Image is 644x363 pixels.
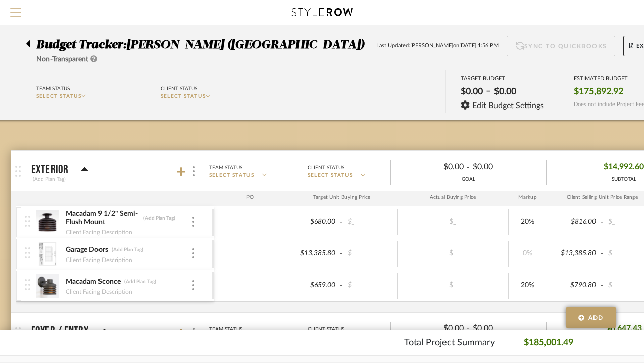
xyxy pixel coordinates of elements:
p: $185,001.49 [524,336,573,350]
div: (Add Plan Tag) [111,246,144,253]
span: [PERSON_NAME] [410,42,453,50]
span: - [467,323,470,335]
div: $_ [344,246,394,261]
div: (Add Plan Tag) [143,215,176,222]
div: $0.00 [491,83,519,100]
span: - [467,161,470,173]
div: Garage Doors [65,245,109,255]
span: Edit Budget Settings [472,101,544,110]
img: 3dots-v.svg [193,166,195,176]
div: $0.00 [470,321,537,336]
button: Sync to QuickBooks [507,36,615,56]
span: - [599,281,605,291]
div: TARGET BUDGET [461,75,544,82]
span: Non-Transparent [36,56,88,63]
div: 20% [512,278,543,293]
span: Budget Tracker: [36,39,126,51]
span: Add [588,313,604,322]
span: [DATE] 1:56 PM [459,42,499,50]
p: Total Project Summary [404,336,495,350]
div: $0.00 [399,321,467,336]
div: $0.00 [458,83,486,100]
div: $13,385.80 [289,246,339,261]
div: Target Unit Buying Price [286,191,398,203]
div: $790.80 [550,278,600,293]
div: (Add Plan Tag) [124,278,157,285]
img: grip.svg [15,166,21,177]
div: $13,385.80 [550,246,600,261]
span: SELECT STATUS [209,172,255,179]
div: $_ [425,278,480,293]
div: PO [214,191,286,203]
div: $_ [344,278,394,293]
div: 0% [512,246,543,261]
div: $0.00 [470,159,537,175]
div: Client Facing Description [65,255,133,265]
div: $0.00 [399,159,467,175]
div: Team Status [36,84,70,93]
img: vertical-grip.svg [25,216,30,227]
span: SELECT STATUS [308,172,353,179]
div: $816.00 [550,215,600,229]
div: Client Status [308,325,344,334]
div: Client Status [308,163,344,172]
div: 20% [512,215,543,229]
span: - [338,249,344,259]
div: $_ [425,246,480,261]
span: - [338,217,344,227]
img: grip.svg [15,327,21,338]
span: – [486,86,491,100]
div: Macadam Sconce [65,277,121,287]
div: Actual Buying Price [398,191,509,203]
div: $680.00 [289,215,339,229]
div: $659.00 [289,278,339,293]
img: vertical-grip.svg [25,247,30,258]
img: 3dots-v.svg [193,328,195,338]
span: - [338,281,344,291]
p: Exterior [31,164,69,176]
img: 076ec0d8-6df1-497b-87bf-faaf0c9bcfc3_50x50.jpg [35,242,60,266]
span: - [599,217,605,227]
div: Client Facing Description [65,287,133,297]
div: Team Status [209,325,242,334]
img: vertical-grip.svg [25,279,30,290]
img: 3dots-v.svg [192,280,194,290]
button: Add [566,307,616,328]
div: Markup [509,191,547,203]
div: Team Status [209,163,242,172]
span: [PERSON_NAME] ([GEOGRAPHIC_DATA]) [126,39,364,51]
span: - [599,249,605,259]
div: Client Facing Description [65,227,133,237]
div: $_ [344,215,394,229]
div: $_ [425,215,480,229]
div: SUBTOTAL [604,176,644,183]
div: GOAL [391,176,546,183]
span: $14,992.60 [604,159,644,175]
span: $6,647.43 [606,321,642,336]
span: SELECT STATUS [161,94,206,99]
div: Macadam 9 1/2" Semi-Flush Mount [65,209,140,227]
img: 24d9464c-0675-4fa6-ac79-884a0eb71abd_50x50.jpg [35,210,60,234]
div: (Add Plan Tag) [31,175,67,184]
div: Client Status [161,84,197,93]
span: on [453,42,459,50]
img: 3dots-v.svg [192,248,194,258]
span: Last Updated: [376,42,410,50]
p: Foyer / Entry [31,325,88,337]
span: $175,892.92 [574,86,623,97]
img: 64d54238-d54e-48b3-8bdb-0f1031f71720_50x50.jpg [35,274,60,298]
img: 3dots-v.svg [192,217,194,227]
span: SELECT STATUS [36,94,82,99]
